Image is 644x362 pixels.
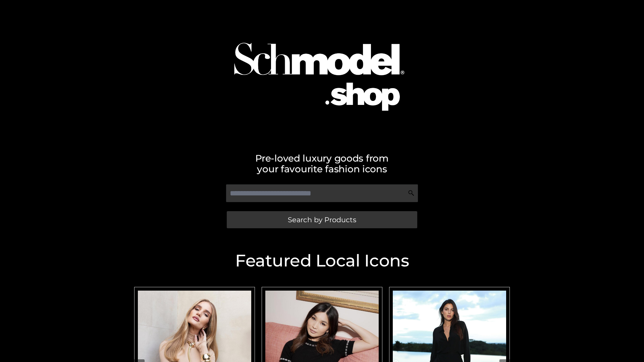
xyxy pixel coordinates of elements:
h2: Featured Local Icons​ [131,252,513,269]
span: Search by Products [288,216,356,223]
img: Search Icon [408,190,415,196]
a: Search by Products [227,211,417,228]
h2: Pre-loved luxury goods from your favourite fashion icons [131,153,513,174]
